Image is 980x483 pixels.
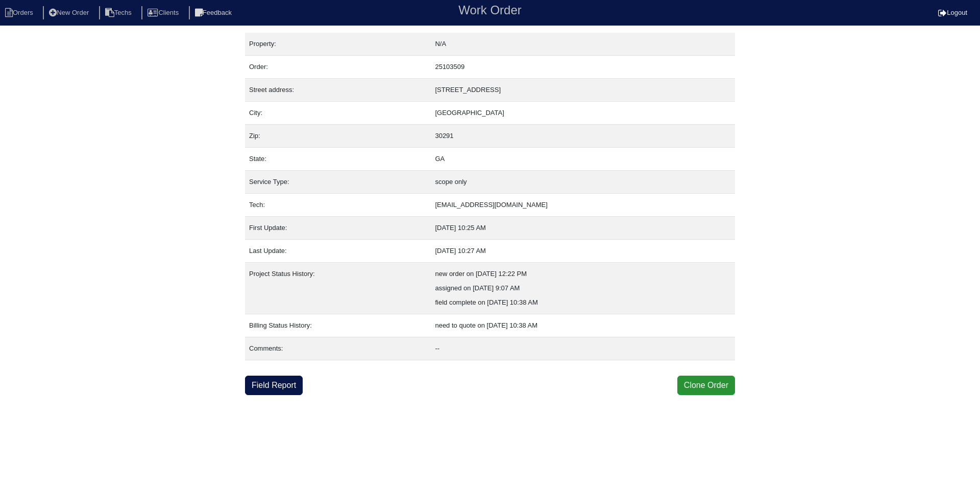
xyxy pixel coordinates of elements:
td: N/A [431,33,735,56]
td: [STREET_ADDRESS] [431,79,735,102]
li: Feedback [189,6,240,20]
td: Zip: [245,125,431,148]
td: [EMAIL_ADDRESS][DOMAIN_NAME] [431,194,735,217]
td: State: [245,148,431,171]
div: field complete on [DATE] 10:38 AM [435,295,731,310]
td: Last Update: [245,240,431,263]
td: GA [431,148,735,171]
a: New Order [43,9,97,16]
a: Techs [99,9,140,16]
td: [DATE] 10:27 AM [431,240,735,263]
div: new order on [DATE] 12:22 PM [435,267,731,281]
li: New Order [43,6,97,20]
td: First Update: [245,217,431,240]
td: [GEOGRAPHIC_DATA] [431,102,735,125]
div: assigned on [DATE] 9:07 AM [435,281,731,295]
a: Logout [938,9,967,16]
a: Clients [141,9,187,16]
td: 25103509 [431,56,735,79]
td: Comments: [245,337,431,360]
td: Property: [245,33,431,56]
button: Clone Order [677,376,735,395]
li: Clients [141,6,187,20]
td: Billing Status History: [245,314,431,337]
td: City: [245,102,431,125]
li: Techs [99,6,140,20]
a: Field Report [245,376,303,395]
td: Tech: [245,194,431,217]
td: Project Status History: [245,263,431,314]
td: Service Type: [245,171,431,194]
td: -- [431,337,735,360]
td: scope only [431,171,735,194]
td: Order: [245,56,431,79]
div: need to quote on [DATE] 10:38 AM [435,318,731,333]
td: Street address: [245,79,431,102]
td: [DATE] 10:25 AM [431,217,735,240]
td: 30291 [431,125,735,148]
